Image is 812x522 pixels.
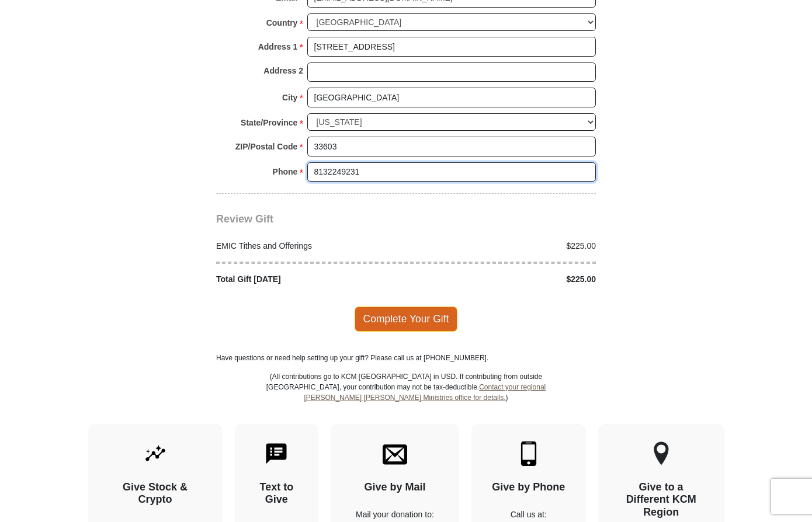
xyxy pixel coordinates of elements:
span: Complete Your Gift [355,307,458,331]
h4: Text to Give [255,481,299,506]
p: Call us at: [492,509,565,521]
strong: State/Province [241,114,297,131]
span: Review Gift [216,213,273,225]
strong: City [282,89,297,106]
img: give-by-stock.svg [143,441,168,466]
p: Have questions or need help setting up your gift? Please call us at [PHONE_NUMBER]. [216,353,596,363]
div: Total Gift [DATE] [210,273,407,286]
p: (All contributions go to KCM [GEOGRAPHIC_DATA] in USD. If contributing from outside [GEOGRAPHIC_D... [266,371,546,424]
div: EMIC Tithes and Offerings [210,240,407,252]
img: mobile.svg [516,441,541,466]
strong: Address 2 [263,62,303,79]
strong: Country [266,15,298,31]
strong: ZIP/Postal Code [235,138,298,155]
img: text-to-give.svg [264,441,289,466]
h4: Give Stock & Crypto [109,481,202,506]
img: envelope.svg [383,441,407,466]
h4: Give by Phone [492,481,565,494]
strong: Address 1 [258,39,298,55]
strong: Phone [273,163,298,180]
p: Mail your donation to: [351,509,439,521]
a: Contact your regional [PERSON_NAME] [PERSON_NAME] Ministries office for details. [304,383,546,402]
h4: Give by Mail [351,481,439,494]
h4: Give to a Different KCM Region [619,481,704,519]
div: $225.00 [406,273,602,286]
img: other-region [653,441,669,466]
div: $225.00 [406,240,602,252]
